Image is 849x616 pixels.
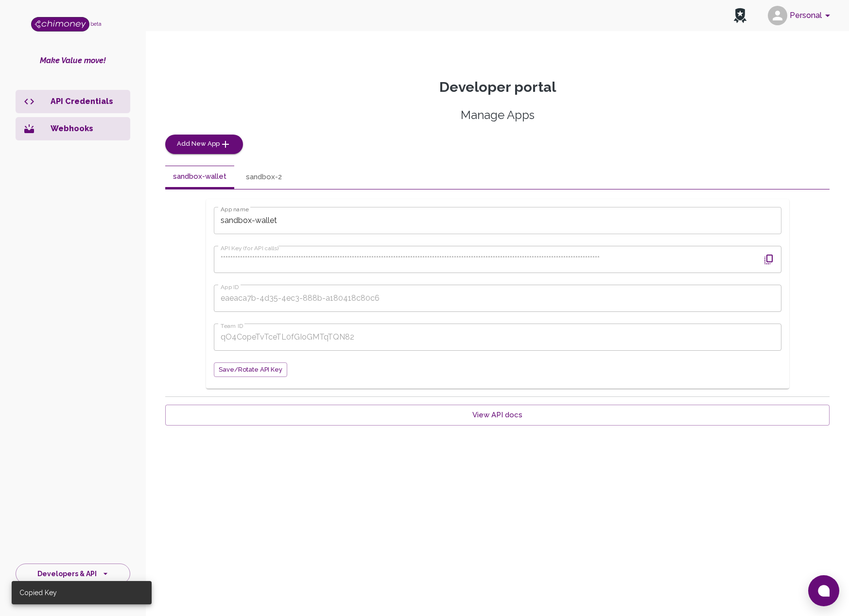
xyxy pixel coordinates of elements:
[165,166,234,189] button: sandbox-wallet
[764,3,837,28] button: account of current user
[165,107,830,123] h5: Manage Apps
[165,166,830,189] div: disabled tabs example
[214,207,781,234] input: App name
[165,405,830,425] a: View API docs
[16,564,130,584] button: Developers & API
[31,17,89,32] img: Logo
[221,283,239,291] label: App ID
[219,364,282,376] span: Save/Rotate API key
[90,21,102,27] span: beta
[177,138,220,150] span: Add New App
[51,123,122,135] p: Webhooks
[165,135,243,154] button: Add New App
[214,362,287,377] button: Save/Rotate API key
[51,96,122,107] p: API Credentials
[165,79,830,96] p: Developer portal
[221,205,249,213] label: App name
[214,246,753,273] input: API Key
[221,244,279,252] label: API Key (for API calls)
[221,322,243,330] label: Team ID
[808,575,839,606] button: Open chat window
[238,166,290,189] button: sandbox-2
